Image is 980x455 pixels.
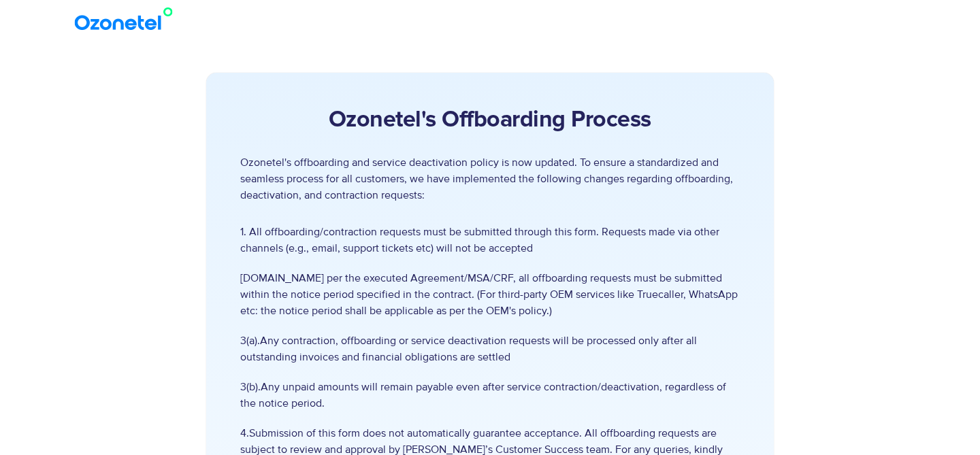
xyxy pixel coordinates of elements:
[240,154,739,203] p: Ozonetel's offboarding and service deactivation policy is now updated. To ensure a standardized a...
[240,333,739,365] span: 3(a).Any contraction, offboarding or service deactivation requests will be processed only after a...
[240,107,739,134] h2: Ozonetel's Offboarding Process
[240,224,739,256] span: 1. All offboarding/contraction requests must be submitted through this form. Requests made via ot...
[240,379,739,411] span: 3(b).Any unpaid amounts will remain payable even after service contraction/deactivation, regardle...
[240,270,739,319] span: [DOMAIN_NAME] per the executed Agreement/MSA/CRF, all offboarding requests must be submitted with...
